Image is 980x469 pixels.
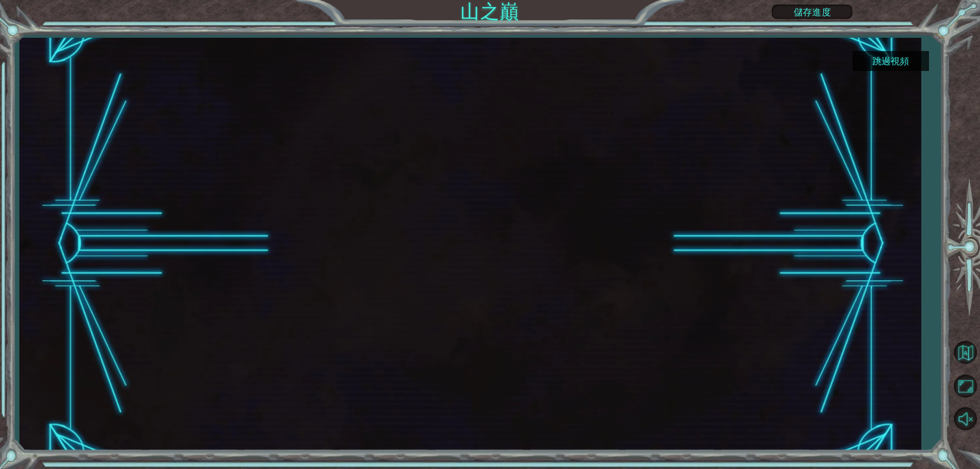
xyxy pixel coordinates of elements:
button: 最大化瀏覽器 [950,371,980,401]
button: 取消靜音 [950,404,980,433]
button: 跳過視頻 [852,51,929,71]
a: 返回地圖 [950,336,980,369]
span: 儲存進度 [794,7,831,17]
button: 儲存進度 [772,5,852,19]
button: 返回地圖 [950,337,980,367]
